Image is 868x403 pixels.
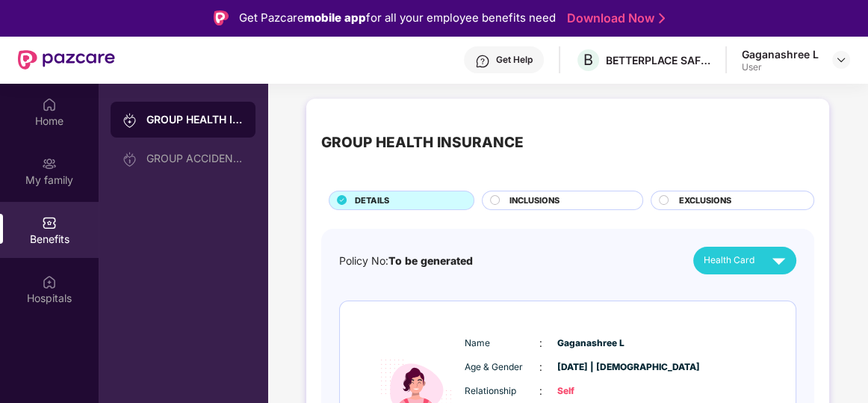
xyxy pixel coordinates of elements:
[214,10,229,25] img: Logo
[496,54,533,66] div: Get Help
[606,53,710,67] div: BETTERPLACE SAFETY SOLUTIONS PRIVATE LIMITED
[557,360,632,375] span: [DATE] | [DEMOGRAPHIC_DATA]
[18,50,115,70] img: New Pazcare Logo
[557,384,632,399] span: Self
[388,254,473,267] span: To be generated
[123,152,137,167] img: svg+xml;base64,PHN2ZyB3aWR0aD0iMjAiIGhlaWdodD0iMjAiIHZpZXdCb3g9IjAgMCAyMCAyMCIgZmlsbD0ibm9uZSIgeG...
[509,194,559,207] span: INCLUSIONS
[465,336,539,351] span: Name
[539,383,542,399] span: :
[704,253,754,268] span: Health Card
[465,360,539,375] span: Age & Gender
[304,10,366,25] strong: mobile app
[539,335,542,351] span: :
[42,156,57,171] img: svg+xml;base64,PHN2ZyB3aWR0aD0iMjAiIGhlaWdodD0iMjAiIHZpZXdCb3g9IjAgMCAyMCAyMCIgZmlsbD0ibm9uZSIgeG...
[321,132,524,154] div: GROUP HEALTH INSURANCE
[465,384,539,399] span: Relationship
[475,54,490,69] img: svg+xml;base64,PHN2ZyBpZD0iSGVscC0zMngzMiIgeG1sbnM9Imh0dHA6Ly93d3cudzMub3JnLzIwMDAvc3ZnIiB3aWR0aD...
[123,113,137,128] img: svg+xml;base64,PHN2ZyB3aWR0aD0iMjAiIGhlaWdodD0iMjAiIHZpZXdCb3g9IjAgMCAyMCAyMCIgZmlsbD0ibm9uZSIgeG...
[678,194,731,207] span: EXCLUSIONS
[42,215,57,230] img: svg+xml;base64,PHN2ZyBpZD0iQmVuZWZpdHMiIHhtbG5zPSJodHRwOi8vd3d3LnczLm9yZy8yMDAwL3N2ZyIgd2lkdGg9Ij...
[583,51,593,69] span: B
[742,47,819,61] div: Gaganashree L
[567,10,660,26] a: Download Now
[339,253,473,269] div: Policy No:
[742,61,819,73] div: User
[693,247,796,274] button: Health Card
[146,112,244,127] div: GROUP HEALTH INSURANCE
[539,359,542,375] span: :
[42,274,57,289] img: svg+xml;base64,PHN2ZyBpZD0iSG9zcGl0YWxzIiB4bWxucz0iaHR0cDovL3d3dy53My5vcmcvMjAwMC9zdmciIHdpZHRoPS...
[557,336,632,351] span: Gaganashree L
[146,153,244,164] div: GROUP ACCIDENTAL INSURANCE
[766,247,792,274] img: svg+xml;base64,PHN2ZyB4bWxucz0iaHR0cDovL3d3dy53My5vcmcvMjAwMC9zdmciIHZpZXdCb3g9IjAgMCAyNCAyNCIgd2...
[355,194,389,207] span: DETAILS
[659,10,665,26] img: Stroke
[835,54,847,66] img: svg+xml;base64,PHN2ZyBpZD0iRHJvcGRvd24tMzJ4MzIiIHhtbG5zPSJodHRwOi8vd3d3LnczLm9yZy8yMDAwL3N2ZyIgd2...
[42,97,57,112] img: svg+xml;base64,PHN2ZyBpZD0iSG9tZSIgeG1sbnM9Imh0dHA6Ly93d3cudzMub3JnLzIwMDAvc3ZnIiB3aWR0aD0iMjAiIG...
[239,9,556,27] div: Get Pazcare for all your employee benefits need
